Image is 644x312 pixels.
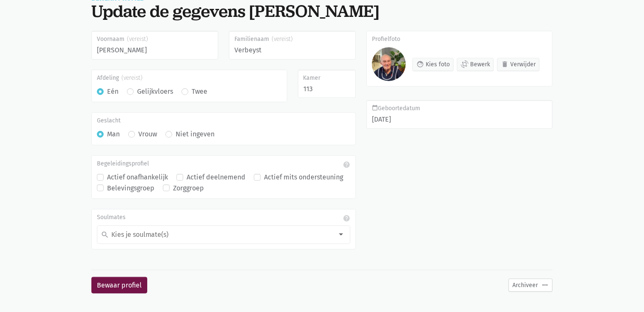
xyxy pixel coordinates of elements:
[137,86,173,97] label: Gelijkvloers
[176,129,215,140] label: Niet ingeven
[303,73,351,83] label: Kamer
[372,35,400,44] label: Profielfoto
[343,161,350,168] i: help
[110,229,333,240] input: Kies je soulmate(s)
[234,35,351,44] label: Familienaam
[372,105,378,111] i: calendar_today
[187,172,245,183] label: Actief deelnemend
[497,58,539,71] button: delete Verwijder
[97,35,213,44] label: Voornaam
[173,183,204,194] label: Zorggroep
[501,60,509,68] i: delete
[457,58,494,71] button: crop_rotateBewerk
[192,86,207,97] label: Twee
[107,183,154,194] label: Belevingsgroep
[107,172,168,183] label: Actief onafhankelijk
[541,281,549,289] i: more_horiz
[107,129,120,140] label: Man
[97,213,126,222] label: Soulmates
[343,214,350,222] i: help
[509,279,553,292] button: Archiveermore_horiz
[138,129,157,140] label: Vrouw
[413,58,454,71] div: Kies foto
[97,157,149,168] label: Begeleidingsprofiel
[264,172,343,183] label: Actief mits ondersteuning
[372,104,547,113] label: Geboortedatum
[416,60,424,68] i: face
[91,1,553,21] div: Update de gegevens [PERSON_NAME]
[107,86,118,97] label: Eén
[97,114,121,125] label: Geslacht
[91,277,147,294] button: Bewaar profiel
[372,47,406,81] img: 1vzQJLEJiofRxv4869eGRmJ0RiKVmptBerz8aBt0-thumb.jpg
[510,60,536,69] span: Verwijder
[97,72,143,83] label: Afdeling
[461,60,468,68] i: crop_rotate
